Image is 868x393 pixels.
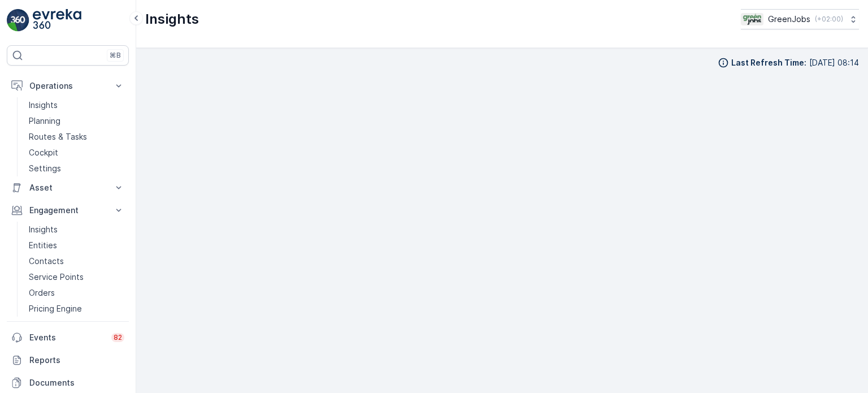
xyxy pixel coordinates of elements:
[29,131,87,142] p: Routes & Tasks
[7,349,129,372] a: Reports
[29,355,124,366] p: Reports
[29,224,58,235] p: Insights
[29,80,106,92] p: Operations
[29,240,57,251] p: Entities
[29,332,105,343] p: Events
[29,271,84,283] p: Service Points
[29,256,64,267] p: Contacts
[29,377,124,388] p: Documents
[29,182,106,193] p: Asset
[24,129,129,145] a: Routes & Tasks
[29,303,82,314] p: Pricing Engine
[7,176,129,199] button: Asset
[24,269,129,285] a: Service Points
[24,237,129,253] a: Entities
[24,145,129,161] a: Cockpit
[29,115,60,127] p: Planning
[24,301,129,317] a: Pricing Engine
[731,57,806,68] p: Last Refresh Time :
[7,75,129,97] button: Operations
[24,161,129,176] a: Settings
[768,14,810,25] p: GreenJobs
[24,113,129,129] a: Planning
[29,100,58,111] p: Insights
[33,9,81,32] img: logo_light-DOdMpM7g.png
[24,253,129,269] a: Contacts
[24,285,129,301] a: Orders
[24,97,129,113] a: Insights
[29,205,106,216] p: Engagement
[7,9,29,32] img: logo
[29,147,58,158] p: Cockpit
[29,163,61,174] p: Settings
[29,287,55,299] p: Orders
[809,57,859,68] p: [DATE] 08:14
[7,199,129,222] button: Engagement
[114,333,122,342] p: 82
[24,222,129,237] a: Insights
[145,10,199,28] p: Insights
[815,15,843,24] p: ( +02:00 )
[741,13,763,25] img: Green_Jobs_Logo.png
[110,51,121,60] p: ⌘B
[741,9,859,29] button: GreenJobs(+02:00)
[7,326,129,349] a: Events82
